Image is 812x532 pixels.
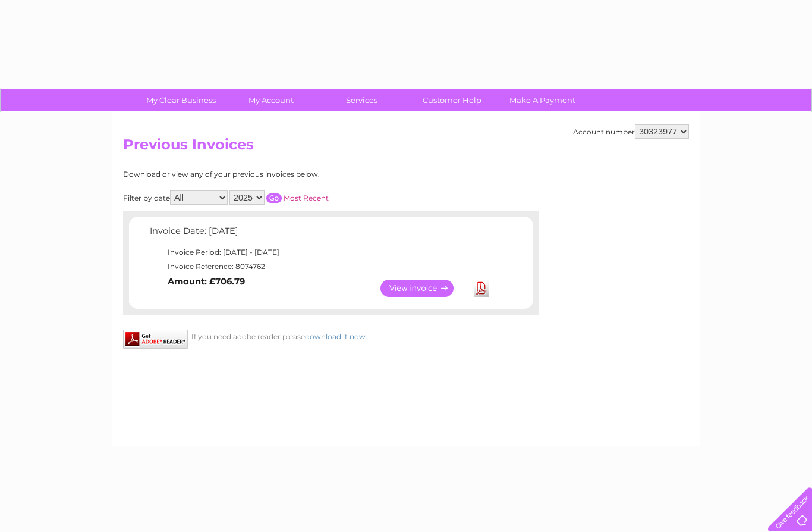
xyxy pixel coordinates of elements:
a: Make A Payment [493,89,591,111]
div: Account number [573,124,689,139]
div: Filter by date [123,190,435,205]
a: Most Recent [284,193,329,202]
div: Download or view any of your previous invoices below. [123,170,435,179]
h2: Previous Invoices [123,136,689,159]
td: Invoice Date: [DATE] [147,223,495,245]
td: Invoice Reference: 8074762 [147,259,495,274]
td: Invoice Period: [DATE] - [DATE] [147,245,495,259]
a: My Clear Business [132,89,230,111]
a: Customer Help [403,89,501,111]
div: If you need adobe reader please . [123,330,539,341]
a: View [380,280,468,297]
a: download it now [305,332,366,341]
a: My Account [222,89,320,111]
a: Download [474,280,489,297]
a: Services [313,89,411,111]
b: Amount: £706.79 [168,276,245,287]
